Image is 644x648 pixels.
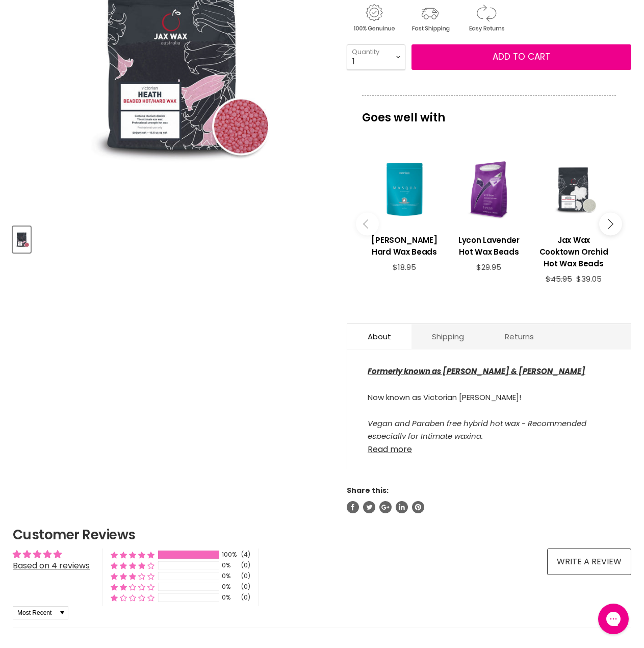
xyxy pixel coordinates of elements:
img: returns.gif [459,3,513,34]
em: Formerly known as [PERSON_NAME] & [PERSON_NAME] [368,366,585,377]
div: (4) [241,551,250,559]
button: Jax Wax Victorian Heath Hot Wax Beads [13,227,31,253]
span: $29.95 [476,262,501,272]
span: $18.95 [393,262,416,272]
span: $39.05 [576,273,602,284]
a: View product:Jax Wax Cooktown Orchid Hot Wax Beads [536,227,611,275]
img: Jax Wax Victorian Heath Hot Wax Beads [14,228,30,252]
a: Read more [368,439,611,454]
img: genuine.gif [347,3,401,34]
a: View product:Caron Masqua Hard Wax Beads [367,227,442,263]
h2: Customer Reviews [13,526,631,544]
h3: Jax Wax Cooktown Orchid Hot Wax Beads [536,234,611,269]
iframe: Gorgias live chat messenger [593,600,634,638]
span: $45.95 [546,273,572,284]
a: Shipping [411,324,484,349]
span: Share this: [347,485,389,495]
button: Add to cart [411,44,631,70]
div: 100% (4) reviews with 5 star rating [111,551,154,559]
a: Returns [484,324,554,349]
select: Quantity [347,44,405,70]
p: Goes well with [362,95,616,129]
div: Product thumbnails [11,223,333,253]
div: Now known as Victorian [PERSON_NAME]! For the perfect wax experience, Victorian Heath is the luxu... [368,365,611,439]
h3: [PERSON_NAME] Hard Wax Beads [367,234,442,258]
a: View product:Lycon Lavender Hot Wax Beads [452,227,526,263]
a: Write a review [547,549,631,575]
h3: Lycon Lavender Hot Wax Beads [452,234,526,258]
aside: Share this: [347,486,631,513]
select: Sort dropdown [13,606,68,619]
img: shipping.gif [403,3,457,34]
a: Based on 4 reviews [13,560,90,571]
a: About [347,324,411,349]
span: Add to cart [493,51,550,63]
div: Average rating is 5.00 stars [13,549,90,560]
em: Vegan and Paraben free hybrid hot wax - Recommended especially for Intimate waxing. [368,418,586,442]
div: 100% [222,551,238,559]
